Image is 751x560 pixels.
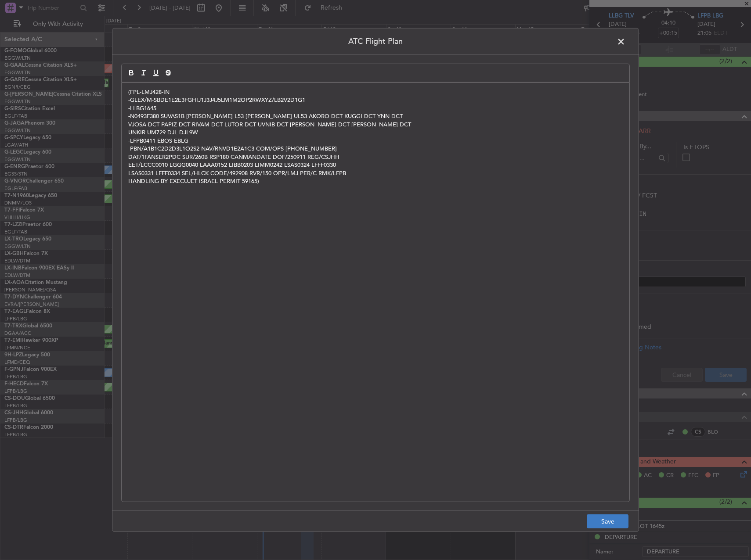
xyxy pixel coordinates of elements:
[128,137,623,145] p: -LFPB0411 EBOS EBLG
[128,145,623,153] p: -PBN/A1B1C2D2D3L1O2S2 NAV/RNVD1E2A1C3 COM/OPS [PHONE_NUMBER]
[128,121,623,129] p: VJOSA DCT PAPIZ DCT RIVAM DCT LUTOR DCT UVNIB DCT [PERSON_NAME] DCT [PERSON_NAME] DCT
[128,177,623,185] p: HANDLING BY EXECUJET ISRAEL PERMIT 59165)
[128,169,623,177] p: LSAS0331 LFFF0334 SEL/HLCK CODE/492908 RVR/150 OPR/LMJ PER/C RMK/LFPB
[128,129,623,136] p: UNKIR UM729 DJL DJL9W
[128,161,623,169] p: EET/LCCC0010 LGGG0040 LAAA0152 LIBB0203 LIMM0242 LSAS0324 LFFF0330
[128,153,623,161] p: DAT/1FANSER2PDC SUR/260B RSP180 CANMANDATE DOF/250911 REG/CSJHH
